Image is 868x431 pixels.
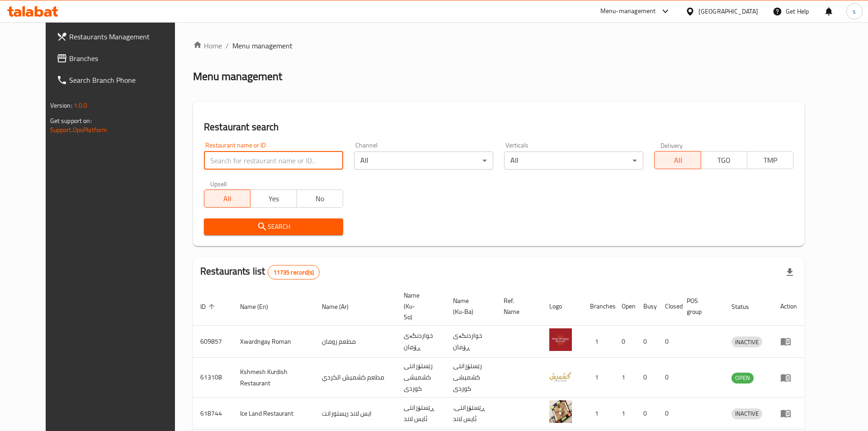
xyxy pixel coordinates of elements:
[193,40,222,51] a: Home
[208,192,247,205] span: All
[583,287,614,326] th: Branches
[549,328,572,351] img: Xwardngay Roman
[193,326,233,358] td: 609857
[600,6,656,17] div: Menu-management
[731,336,762,347] div: INACTIVE
[200,301,217,312] span: ID
[49,69,191,91] a: Search Branch Phone
[779,261,801,283] div: Export file
[731,373,754,384] div: OPEN
[636,287,658,326] th: Busy
[396,398,446,430] td: ڕێستۆرانتی ئایس لاند
[853,6,856,16] span: s
[50,99,72,111] span: Version:
[268,268,319,277] span: 11735 record(s)
[193,398,233,430] td: 618744
[636,326,658,358] td: 0
[233,358,315,398] td: Kshmesh Kurdish Restaurant
[583,398,614,430] td: 1
[254,192,293,205] span: Yes
[50,115,92,127] span: Get support on:
[658,326,679,358] td: 0
[614,398,636,430] td: 1
[204,120,793,134] h2: Restaurant search
[504,152,643,170] div: All
[751,154,790,167] span: TMP
[731,408,762,419] span: INACTIVE
[49,26,191,47] a: Restaurants Management
[446,326,496,358] td: خواردنگەی ڕۆمان
[542,287,583,326] th: Logo
[250,189,297,208] button: Yes
[780,408,797,419] div: Menu
[731,373,754,383] span: OPEN
[780,336,797,347] div: Menu
[654,151,701,169] button: All
[658,398,679,430] td: 0
[204,152,343,170] input: Search for restaurant name or ID..
[69,53,184,64] span: Branches
[705,154,744,167] span: TGO
[193,40,804,51] nav: breadcrumb
[731,301,761,312] span: Status
[301,192,340,205] span: No
[49,47,191,69] a: Branches
[193,69,282,84] h2: Menu management
[233,398,315,430] td: Ice Land Restaurant
[69,31,184,42] span: Restaurants Management
[211,221,336,232] span: Search
[322,301,360,312] span: Name (Ar)
[453,295,486,317] span: Name (Ku-Ba)
[658,154,697,167] span: All
[504,295,531,317] span: Ref. Name
[268,265,320,279] div: Total records count
[315,398,396,430] td: ايس لاند ريستورانت
[747,151,793,169] button: TMP
[614,358,636,398] td: 1
[658,287,679,326] th: Closed
[549,400,572,423] img: Ice Land Restaurant
[315,326,396,358] td: مطعم رومان
[636,398,658,430] td: 0
[233,326,315,358] td: Xwardngay Roman
[404,290,435,322] span: Name (Ku-So)
[636,358,658,398] td: 0
[583,326,614,358] td: 1
[69,75,184,85] span: Search Branch Phone
[583,358,614,398] td: 1
[614,287,636,326] th: Open
[658,358,679,398] td: 0
[780,372,797,383] div: Menu
[773,287,804,326] th: Action
[446,358,496,398] td: رێستۆرانتی کشمیشى كوردى
[446,398,496,430] td: .ڕێستۆرانتی ئایس لاند
[240,301,280,312] span: Name (En)
[614,326,636,358] td: 0
[204,189,250,208] button: All
[297,189,343,208] button: No
[731,408,762,419] div: INACTIVE
[731,337,762,347] span: INACTIVE
[204,218,343,235] button: Search
[396,326,446,358] td: خواردنگەی ڕۆمان
[549,365,572,387] img: Kshmesh Kurdish Restaurant
[701,151,747,169] button: TGO
[660,142,683,148] label: Delivery
[193,358,233,398] td: 613108
[200,265,320,279] h2: Restaurants list
[354,152,493,170] div: All
[210,180,227,187] label: Upsell
[698,6,758,16] div: [GEOGRAPHIC_DATA]
[50,124,108,136] a: Support.OpsPlatform
[226,40,229,51] li: /
[396,358,446,398] td: رێستۆرانتی کشمیشى كوردى
[315,358,396,398] td: مطعم كشميش الكردي
[687,295,713,317] span: POS group
[74,99,88,111] span: 1.0.0
[232,40,292,51] span: Menu management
